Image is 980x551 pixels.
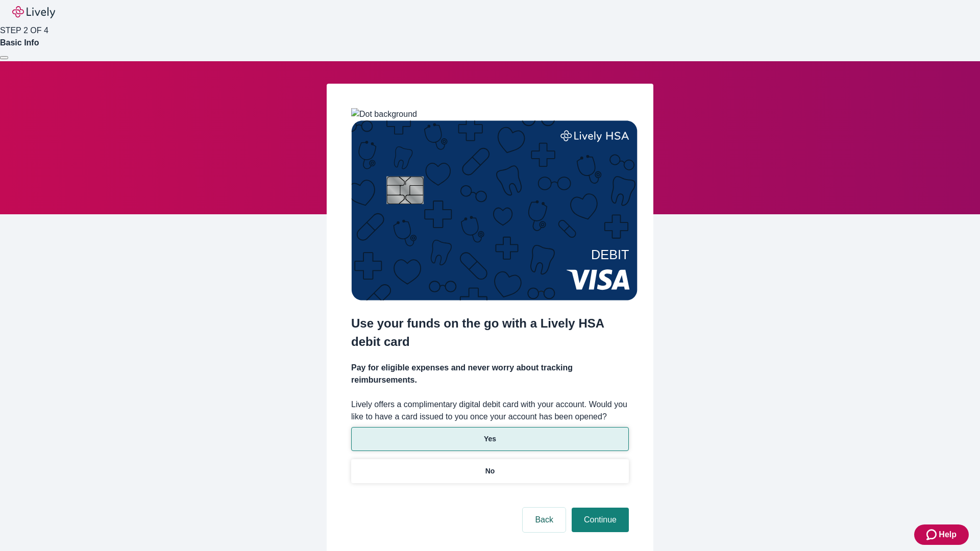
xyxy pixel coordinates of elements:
[351,398,629,423] label: Lively offers a complimentary digital debit card with your account. Would you like to have a card...
[351,120,638,300] img: Debit card
[485,466,495,477] p: No
[351,459,629,483] button: No
[351,108,417,120] img: Dot background
[572,508,629,532] button: Continue
[484,434,496,444] p: Yes
[351,427,629,451] button: Yes
[939,529,957,541] span: Help
[12,6,55,18] img: Lively
[351,314,629,351] h2: Use your funds on the go with a Lively HSA debit card
[351,362,629,386] h4: Pay for eligible expenses and never worry about tracking reimbursements.
[523,508,566,532] button: Back
[926,529,939,541] svg: Zendesk support icon
[914,524,969,545] button: Zendesk support iconHelp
